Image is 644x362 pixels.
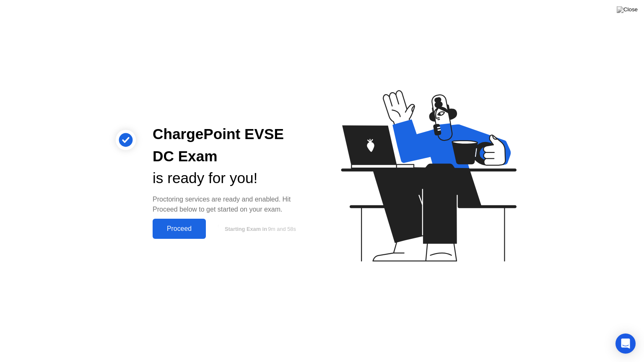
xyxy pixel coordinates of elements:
span: 9m and 58s [268,226,296,232]
div: Proceed [155,225,203,233]
div: is ready for you! [153,167,309,189]
div: ChargePoint EVSE DC Exam [153,123,309,168]
button: Proceed [153,219,206,239]
img: Close [617,6,638,13]
div: Proctoring services are ready and enabled. Hit Proceed below to get started on your exam. [153,194,309,215]
button: Starting Exam in9m and 58s [210,221,309,237]
div: Open Intercom Messenger [615,334,636,354]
